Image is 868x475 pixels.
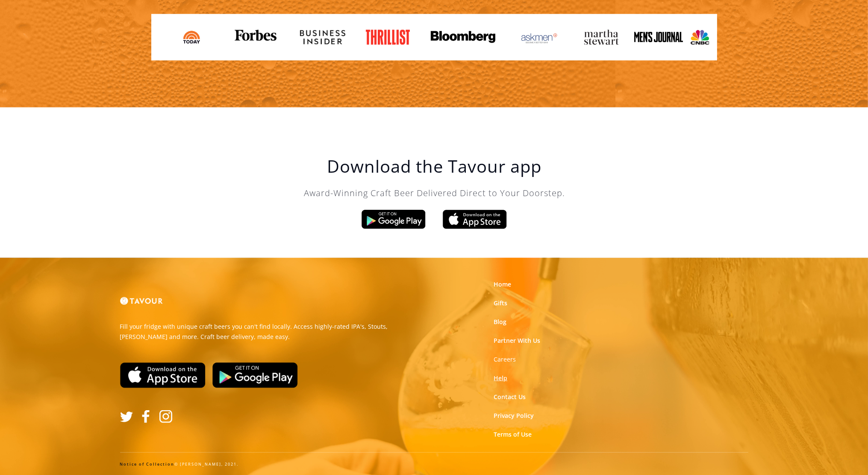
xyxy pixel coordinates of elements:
a: Notice of Collection [120,461,175,467]
a: Contact Us [494,393,526,401]
p: Award-Winning Craft Beer Delivered Direct to Your Doorstep. [264,187,606,200]
a: Terms of Use [494,430,532,439]
a: Help [494,374,507,382]
p: Fill your fridge with unique craft beers you can't find locally. Access highly-rated IPA's, Stout... [120,321,428,342]
a: Home [494,280,511,289]
h1: Download the Tavour app [264,156,606,177]
a: Privacy Policy [494,411,534,420]
a: Partner With Us [494,336,540,345]
div: © [PERSON_NAME], 2021. [120,461,748,467]
a: Careers [494,355,516,364]
a: Gifts [494,299,507,307]
a: Blog [494,318,506,326]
